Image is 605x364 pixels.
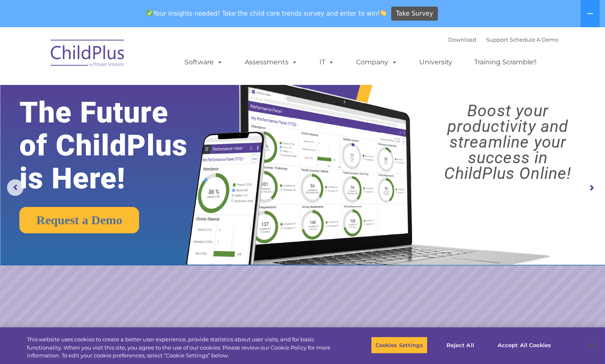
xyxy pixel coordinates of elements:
font: | [448,36,558,43]
div: This website uses cookies to create a better user experience, provide statistics about user visit... [27,336,333,360]
a: Take Survey [391,7,438,21]
a: University [411,54,461,70]
a: Software [176,54,231,70]
a: Training Scramble!! [466,54,545,70]
a: Schedule A Demo [510,36,558,43]
rs-layer: Boost your productivity and streamline your success in ChildPlus Online! [418,103,598,181]
img: 👏 [380,10,386,16]
span: Take Survey [396,7,433,21]
a: Download [448,36,476,43]
span: Your insights needed! Take the child care trends survey and enter to win! [143,5,390,21]
a: IT [311,54,343,70]
rs-layer: The Future of ChildPlus is Here! [19,96,213,195]
a: Request a Demo [19,207,139,233]
img: ChildPlus by Procare Solutions [47,34,129,75]
a: Assessments [236,54,306,70]
button: Cookies Settings [371,336,428,354]
img: ✅ [147,10,153,16]
button: Close [583,336,601,354]
a: Company [348,54,406,70]
button: Reject All [435,336,486,354]
a: Support [486,36,508,43]
button: Accept All Cookies [493,336,555,354]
